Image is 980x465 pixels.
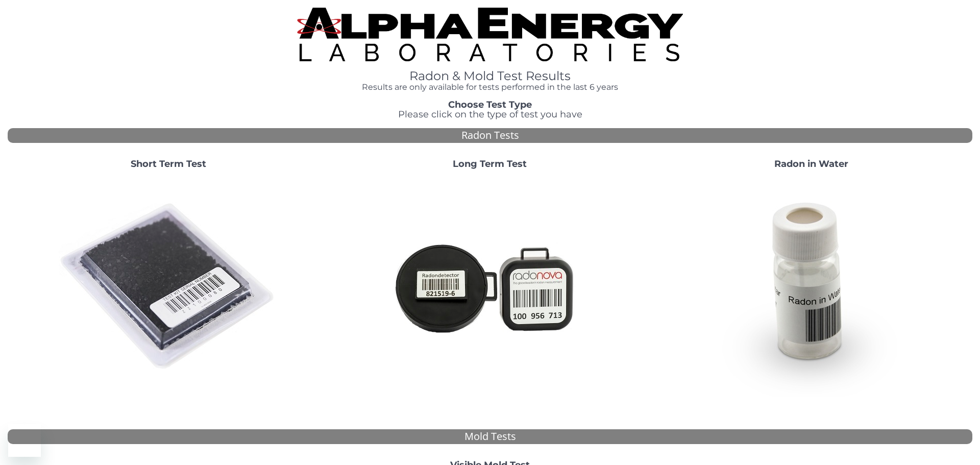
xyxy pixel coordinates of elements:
h1: Radon & Mold Test Results [297,69,683,83]
img: ShortTerm.jpg [59,177,278,397]
img: TightCrop.jpg [297,8,683,61]
strong: Short Term Test [131,158,206,169]
div: Radon Tests [8,128,972,143]
div: Mold Tests [8,429,972,444]
img: RadoninWater.jpg [702,177,921,397]
img: Radtrak2vsRadtrak3.jpg [380,177,600,397]
strong: Radon in Water [774,158,848,169]
span: Please click on the type of test you have [398,109,582,120]
h4: Results are only available for tests performed in the last 6 years [297,83,683,92]
strong: Choose Test Type [448,99,532,110]
strong: Long Term Test [453,158,527,169]
iframe: Button to launch messaging window [8,424,41,457]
